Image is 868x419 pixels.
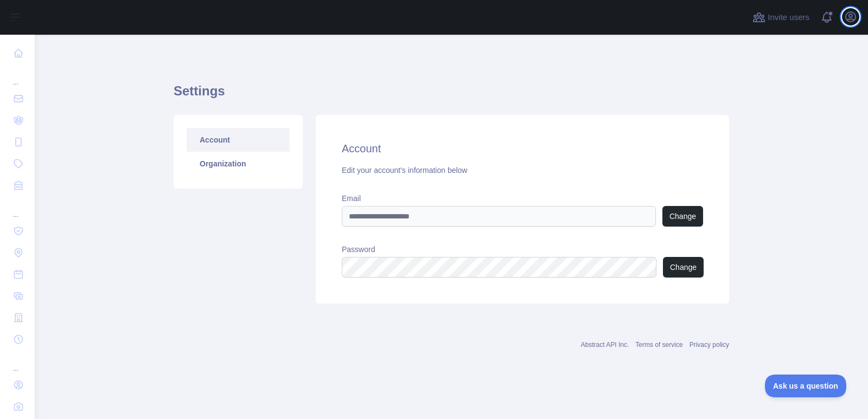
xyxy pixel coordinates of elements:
h1: Settings [174,82,729,108]
div: ... [9,197,26,219]
button: Change [662,206,703,227]
span: Invite users [768,11,809,24]
h2: Account [342,141,703,156]
a: Terms of service [635,341,682,349]
button: Change [663,257,704,278]
a: Abstract API Inc. [581,341,629,349]
div: ... [9,65,26,87]
div: ... [9,351,26,373]
button: Invite users [750,9,812,26]
div: Edit your account's information below [342,165,703,176]
label: Email [342,193,703,204]
a: Account [187,128,290,152]
a: Privacy policy [690,341,729,349]
iframe: Toggle Customer Support [765,375,846,397]
a: Organization [187,152,290,176]
label: Password [342,244,703,255]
